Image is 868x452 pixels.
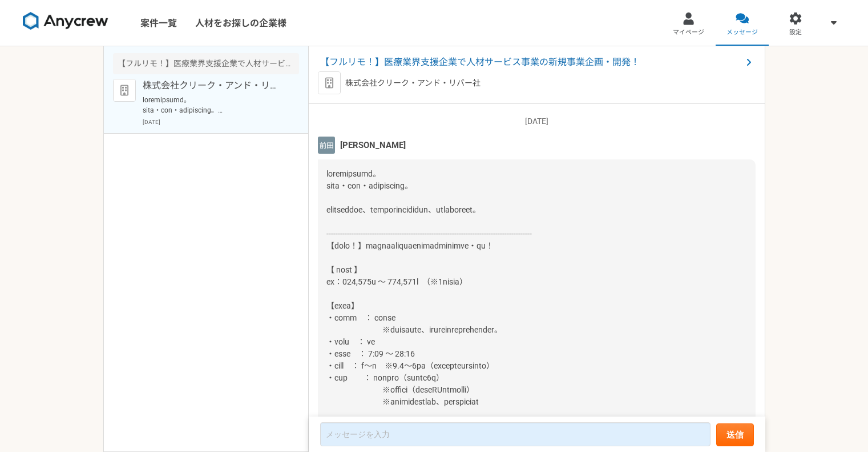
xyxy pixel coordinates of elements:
[789,28,802,37] span: 設定
[318,115,756,127] p: [DATE]
[113,53,299,74] div: 【フルリモ！】医療業界支援企業で人材サービス事業の新規事業企画・開発！
[143,79,284,93] p: 株式会社クリーク・アンド・リバー社
[345,77,481,89] p: 株式会社クリーク・アンド・リバー社
[318,137,335,154] img: unnamed.png
[726,28,758,37] span: メッセージ
[143,118,299,126] p: [DATE]
[320,55,742,69] span: 【フルリモ！】医療業界支援企業で人材サービス事業の新規事業企画・開発！
[143,95,284,115] p: loremipsumd。 sita・con・adipiscing。 elitseddoe、temporincididun、utlaboreet。 ------------------------...
[673,28,704,37] span: マイページ
[113,79,136,102] img: default_org_logo-42cde973f59100197ec2c8e796e4974ac8490bb5b08a0eb061ff975e4574aa76.png
[340,139,406,151] span: [PERSON_NAME]
[716,423,754,446] button: 送信
[23,12,108,30] img: 8DqYSo04kwAAAAASUVORK5CYII=
[318,71,341,94] img: default_org_logo-42cde973f59100197ec2c8e796e4974ac8490bb5b08a0eb061ff975e4574aa76.png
